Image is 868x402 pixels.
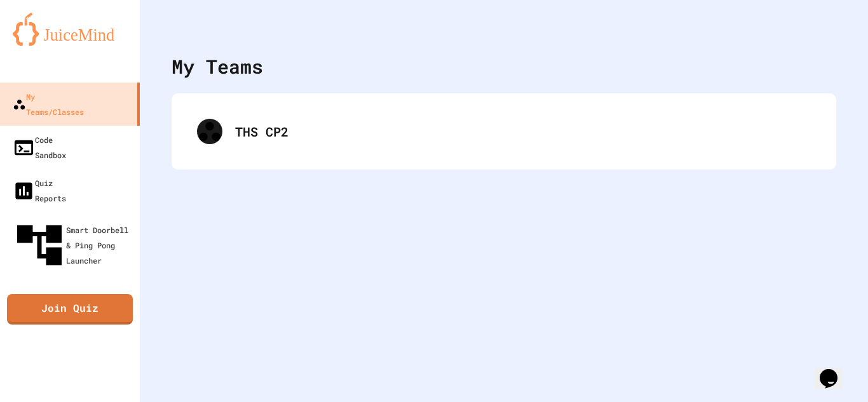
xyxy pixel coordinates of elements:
div: Code Sandbox [13,132,66,163]
div: My Teams [172,52,263,81]
div: THS CP2 [184,106,824,157]
iframe: chat widget [815,351,855,389]
div: Smart Doorbell & Ping Pong Launcher [13,218,135,272]
img: logo-orange.svg [13,13,127,46]
div: My Teams/Classes [13,89,84,119]
div: THS CP2 [235,122,811,141]
a: Join Quiz [7,294,133,325]
div: Quiz Reports [13,175,66,206]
